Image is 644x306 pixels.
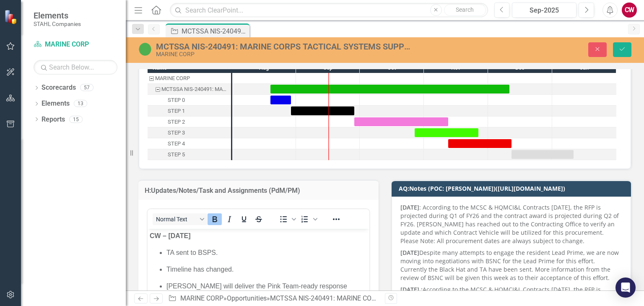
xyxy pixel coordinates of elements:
[42,99,70,109] a: Elements
[329,213,343,225] button: Reveal or hide additional toolbar items
[168,149,185,160] div: STEP 5
[145,187,372,194] h3: H:Updates/Notes/Task and Assignments (PdM/PM)
[34,21,81,27] small: STAHL Companies
[291,106,354,115] div: Task: Start date: 2025-08-29 End date: 2025-09-28
[270,96,291,104] div: Task: Start date: 2025-08-19 End date: 2025-08-29
[4,9,19,24] img: ClearPoint Strategy
[148,106,231,117] div: Task: Start date: 2025-08-29 End date: 2025-09-28
[34,40,117,49] a: MARINE CORP
[148,117,231,127] div: Task: Start date: 2025-09-28 End date: 2025-11-12
[148,149,231,160] div: STEP 5
[148,95,231,106] div: STEP 0
[74,100,87,107] div: 13
[515,5,574,16] div: Sep-2025
[155,73,190,84] div: MARINE CORP
[448,139,512,148] div: Task: Start date: 2025-11-12 End date: 2025-12-12
[148,138,231,149] div: Task: Start date: 2025-11-12 End date: 2025-12-12
[276,213,297,225] div: Bullet list
[168,106,185,117] div: STEP 1
[415,128,478,137] div: Task: Start date: 2025-10-27 End date: 2025-11-26
[622,3,637,18] button: CW
[512,150,574,159] div: Task: Start date: 2025-12-12 End date: 2026-01-11
[512,3,576,18] button: Sep-2025
[42,83,76,93] a: Scorecards
[148,127,231,138] div: Task: Start date: 2025-10-27 End date: 2025-11-26
[2,141,185,148] strong: The Value is reported to be from 7.5M to 50M 8a Set aside
[34,60,117,75] input: Search Below...
[252,213,266,225] button: Strikethrough
[148,127,231,138] div: STEP 3
[148,95,231,106] div: Task: Start date: 2025-08-19 End date: 2025-08-29
[148,106,231,117] div: STEP 1
[222,213,236,225] button: Italic
[168,138,185,149] div: STEP 4
[399,185,627,192] h3: AQ:Notes (POC: [PERSON_NAME])([URL][DOMAIN_NAME])
[227,294,267,302] a: Opportunities
[156,51,411,57] div: MARINE CORP
[153,213,207,225] button: Block Normal Text
[168,95,185,106] div: STEP 0
[161,84,229,95] div: MCTSSA NIS-240491: MARINE CORPS TACTICAL SYSTEMS SUPPORT ACTIVITY NETWORK INFRASTRUCTURE SERVICES
[148,138,231,149] div: STEP 4
[270,85,509,93] div: Task: Start date: 2025-08-19 End date: 2025-12-11
[148,84,231,95] div: Task: Start date: 2025-08-19 End date: 2025-12-11
[270,294,632,302] div: MCTSSA NIS-240491: MARINE CORPS TACTICAL SYSTEMS SUPPORT ACTIVITY NETWORK INFRASTRUCTURE SERVICES
[148,73,231,84] div: MARINE CORP
[156,216,197,223] span: Normal Text
[182,26,247,36] div: MCTSSA NIS-240491: MARINE CORPS TACTICAL SYSTEMS SUPPORT ACTIVITY NETWORK INFRASTRUCTURE SERVICES
[400,249,419,257] strong: [DATE]
[180,294,223,302] a: MARINE CORP
[298,213,319,225] div: Numbered list
[168,127,185,138] div: STEP 3
[456,6,474,13] span: Search
[148,149,231,160] div: Task: Start date: 2025-12-12 End date: 2026-01-11
[208,213,222,225] button: Bold
[148,117,231,127] div: STEP 2
[80,84,93,91] div: 57
[156,42,411,51] div: MCTSSA NIS-240491: MARINE CORPS TACTICAL SYSTEMS SUPPORT ACTIVITY NETWORK INFRASTRUCTURE SERVICES
[148,84,231,95] div: MCTSSA NIS-240491: MARINE CORPS TACTICAL SYSTEMS SUPPORT ACTIVITY NETWORK INFRASTRUCTURE SERVICES
[168,294,379,303] div: » »
[400,203,622,247] p: : According to the MCSC & HQMCI&L Contracts [DATE], the RFP is projected during Q1 of FY26 and th...
[444,4,486,16] button: Search
[615,277,636,298] div: Open Intercom Messenger
[237,213,251,225] button: Underline
[400,285,423,293] strong: [DATE] :
[168,117,185,127] div: STEP 2
[42,115,65,124] a: Reports
[148,73,231,84] div: Task: MARINE CORP Start date: 2025-08-19 End date: 2025-08-20
[34,10,81,21] span: Elements
[354,117,448,126] div: Task: Start date: 2025-09-28 End date: 2025-11-12
[138,42,152,56] img: Active
[69,116,83,123] div: 15
[400,203,419,211] strong: [DATE]
[170,3,488,18] input: Search ClearPoint...
[400,247,622,284] p: Despite many attempts to engage the resident Lead Prime, we are now moving into negotiations with...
